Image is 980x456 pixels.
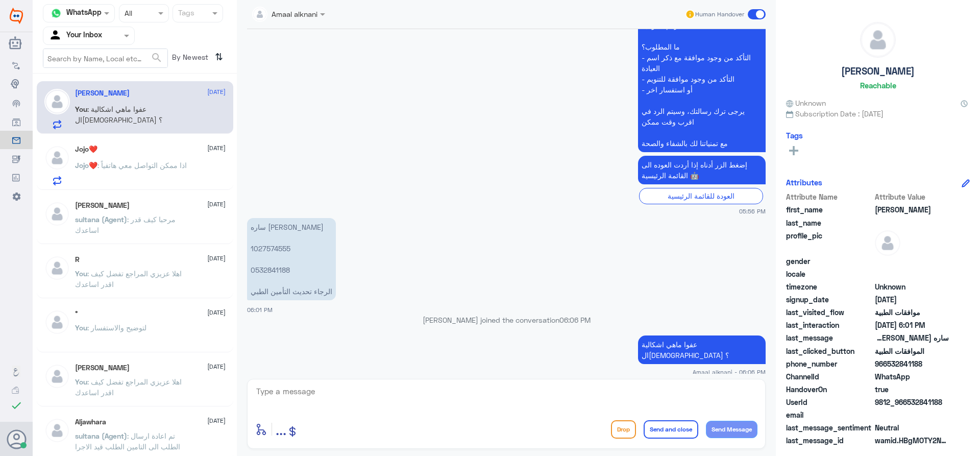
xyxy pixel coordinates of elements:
p: 24/8/2025, 6:01 PM [247,218,336,300]
button: Send Message [706,421,757,438]
div: Tags [177,7,194,20]
img: whatsapp.png [48,6,64,21]
img: Widebot Logo [10,8,23,24]
span: 0 [875,422,949,433]
span: : اذا ممكن التواصل معي هاتفياً [97,161,187,170]
span: UserId [786,397,873,407]
span: [DATE] [207,254,226,263]
span: null [875,256,949,267]
span: null [875,410,949,420]
span: [DATE] [207,87,226,97]
span: last_message_sentiment [786,422,873,433]
h5: Ahmad Mansi [75,364,130,372]
span: موافقات الطبية [875,307,949,318]
span: You [75,377,87,386]
span: last_clicked_button [786,346,873,356]
span: [DATE] [207,143,226,153]
span: [DATE] [207,362,226,371]
span: 9812_966532841188 [875,397,949,407]
span: gender [786,256,873,267]
span: timezone [786,281,873,292]
span: last_visited_flow [786,307,873,318]
img: defaultAdmin.png [44,309,70,335]
span: wamid.HBgMOTY2NTMyODQxMTg4FQIAEhgUM0FCNjhEMDg4NzlCOTI5QTcwMTMA [875,435,949,446]
span: phone_number [786,358,873,369]
input: Search by Name, Local etc… [43,49,167,67]
span: Subscription Date : [DATE] [786,108,970,119]
span: : تم اعادة ارسال الطلب الى التامين الطلب قيد الاجرا [75,431,180,451]
i: ⇅ [215,49,223,65]
span: By Newest [168,49,211,69]
button: Avatar [7,429,26,449]
img: defaultAdmin.png [44,255,70,281]
span: : اهلا عزيزي المراجع تفضل كيف اقدر اساعدك [75,377,182,397]
span: HandoverOn [786,384,873,395]
span: 2025-06-17T08:14:02.658Z [875,294,949,305]
span: You [75,105,87,113]
span: last_interaction [786,320,873,330]
span: 2 [875,371,949,382]
span: Attribute Value [875,191,949,202]
span: : عفوا ماهي اشكالية ال[DEMOGRAPHIC_DATA] ؟ [75,105,162,124]
span: [DATE] [207,308,226,317]
h5: ° [75,309,78,318]
h6: Tags [786,131,803,140]
h5: Sara [75,89,130,98]
span: 06:06 PM [559,316,591,324]
span: last_message [786,332,873,343]
button: Drop [611,420,636,439]
span: search [151,52,163,64]
h5: [PERSON_NAME] [841,65,915,77]
span: signup_date [786,294,873,305]
span: Amaal alknani - 06:06 PM [693,368,766,376]
button: ... [276,418,286,441]
button: Send and close [644,420,698,439]
div: العودة للقائمة الرئيسية [639,188,763,204]
h6: Reachable [860,81,896,90]
h5: Jojo❤️ [75,145,97,154]
span: You [75,323,87,332]
i: check [10,399,22,412]
span: last_message_id [786,435,873,446]
h6: Attributes [786,178,822,187]
span: last_name [786,218,873,228]
img: defaultAdmin.png [44,418,70,443]
img: defaultAdmin.png [44,201,70,227]
img: defaultAdmin.png [44,145,70,171]
span: الموافقات الطبية [875,346,949,356]
span: : لتوضيح والاستفسار [87,323,146,332]
img: defaultAdmin.png [44,364,70,389]
img: defaultAdmin.png [44,89,70,114]
span: Unknown [875,281,949,292]
span: true [875,384,949,395]
span: locale [786,269,873,279]
span: : اهلا عزيزي المراجع تفضل كيف اقدر اساعدك [75,269,182,289]
h5: R [75,255,80,264]
span: [DATE] [207,416,226,425]
span: Sara [875,204,949,215]
span: 05:56 PM [739,207,766,215]
img: yourInbox.svg [48,28,64,43]
span: null [875,269,949,279]
h5: Ahmed [75,201,130,210]
p: 24/8/2025, 6:06 PM [638,335,766,364]
span: Unknown [786,98,826,108]
span: Jojo❤️ [75,161,97,170]
span: Attribute Name [786,191,873,202]
img: defaultAdmin.png [861,22,895,57]
img: defaultAdmin.png [875,230,900,256]
span: 06:01 PM [247,306,273,313]
button: search [151,50,163,66]
span: email [786,410,873,420]
h5: Aljawhara [75,418,106,426]
span: Human Handover [695,10,744,19]
span: first_name [786,204,873,215]
span: ... [276,420,286,438]
span: ساره صالح محمد بن شيحه 1027574555 0532841188 الرجاء تحديث التأمين الطبي [875,332,949,343]
span: You [75,269,87,278]
span: sultana (Agent) [75,431,127,440]
p: 24/8/2025, 5:56 PM [638,156,766,184]
span: ChannelId [786,371,873,382]
span: sultana (Agent) [75,215,127,224]
span: profile_pic [786,230,873,254]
